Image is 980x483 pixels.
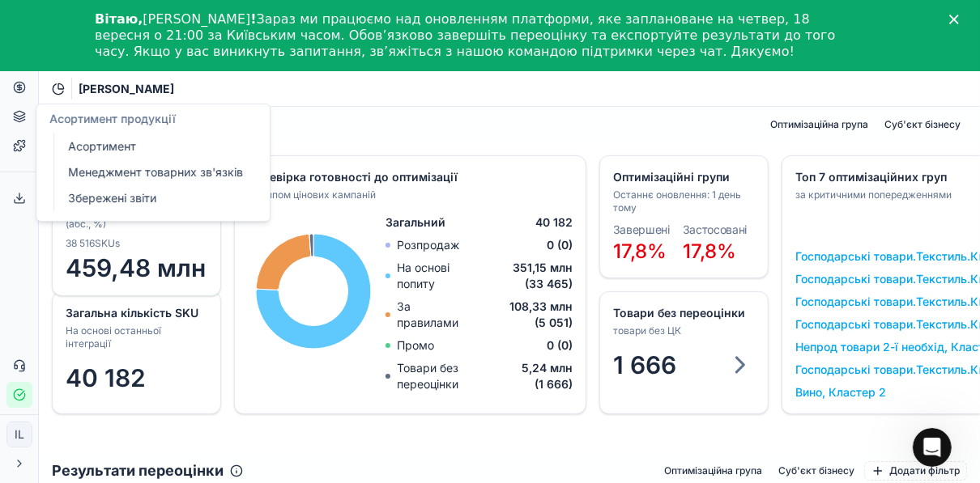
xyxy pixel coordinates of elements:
[613,239,667,263] span: 17,8%
[79,81,174,97] nav: breadcrumb
[913,428,952,467] iframe: Intercom live chat
[7,422,32,447] span: IL
[547,237,573,253] span: 0 (0)
[66,253,207,282] span: 459,48 млн
[66,324,204,350] div: На основі останньої інтеграції
[613,224,670,235] dt: Завершені
[613,324,752,337] div: товари без ЦК
[250,11,256,27] b: !
[397,337,434,354] p: Промо
[547,337,573,354] span: 0 (0)
[6,422,32,447] button: IL
[248,189,569,201] div: За типом цінових кампаній
[95,11,143,27] b: Вітаю,
[613,189,752,214] div: Останнє оновлення: 1 день тому
[658,461,769,481] button: Оптимізаційна група
[397,237,459,253] p: Розпродаж
[386,214,445,231] span: Загальний
[949,15,965,24] div: Закрити
[52,460,224,482] h2: Результати переоцінки
[878,115,967,134] button: Суб'єкт бізнесу
[613,305,752,321] div: Товари без переоцінки
[683,224,747,235] dt: Застосовані
[66,363,146,392] span: 40 182
[472,299,573,331] span: 108,33 млн (5 051)
[95,11,859,60] div: [PERSON_NAME] Зараз ми працюємо над оновленням платформи, яке заплановане на четвер, 18 вересня о...
[683,239,736,263] span: 17,8%
[62,161,250,184] a: Менеджмент товарних зв'язків
[535,214,573,231] span: 40 182
[248,169,569,185] div: Перевірка готовності до оптимізації
[49,112,176,125] span: Асортимент продукції
[62,187,250,210] a: Збережені звіти
[795,384,886,400] a: Вино, Кластер 2
[864,461,967,481] button: Додати фільтр
[497,360,573,392] span: 5,24 млн (1 666)
[477,260,573,292] span: 351,15 млн (33 465)
[66,237,120,250] span: 38 516 SKUs
[397,360,497,392] p: Товари без переоцінки
[764,115,875,134] button: Оптимізаційна група
[613,350,676,379] span: 1 666
[79,81,174,97] span: [PERSON_NAME]
[397,260,476,292] p: На основі попиту
[66,305,204,321] div: Загальна кількість SKU
[62,135,250,158] a: Асортимент
[613,169,752,185] div: Оптимізаційні групи
[397,299,472,331] p: За правилами
[772,461,861,481] button: Суб'єкт бізнесу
